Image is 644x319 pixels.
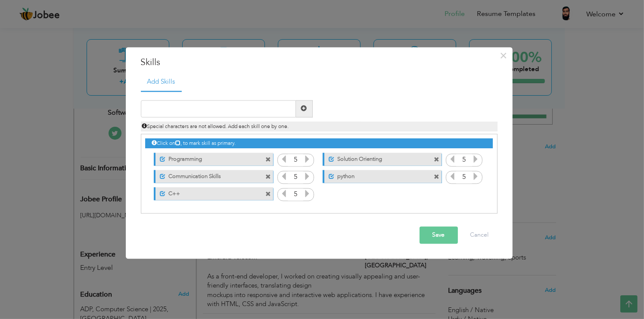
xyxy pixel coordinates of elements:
[142,123,289,130] span: Special characters are not allowed. Add each skill one by one.
[420,226,458,244] button: Save
[334,170,420,181] label: python
[165,170,251,181] label: Communication Skills
[141,56,498,69] h3: Skills
[334,153,420,164] label: Solution Orienting
[145,139,492,149] div: Click on , to mark skill as primary.
[141,73,182,92] a: Add Skills
[462,226,498,244] button: Cancel
[500,48,507,63] span: ×
[165,188,251,198] label: C++
[497,49,510,63] button: Close
[165,153,251,164] label: Programming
